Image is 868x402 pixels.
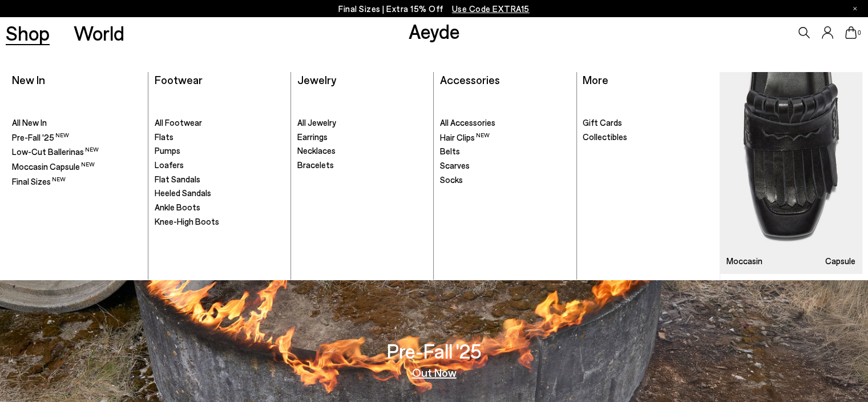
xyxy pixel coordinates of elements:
a: All Footwear [155,117,285,129]
img: Mobile_e6eede4d-78b8-4bd1-ae2a-4197e375e133_900x.jpg [720,72,862,273]
a: Earrings [297,132,427,143]
a: Hair Clips [440,132,570,144]
a: All Accessories [440,117,570,129]
h3: Capsule [825,257,855,265]
h3: Pre-Fall '25 [387,341,482,361]
a: Loafers [155,160,285,171]
span: Gift Cards [583,117,622,128]
a: Collectibles [583,132,713,143]
span: Hair Clips [440,132,490,142]
span: Flat Sandals [155,174,200,184]
span: Heeled Sandals [155,188,211,198]
a: Shop [6,23,50,43]
a: Pre-Fall '25 [12,132,142,144]
span: Low-Cut Ballerinas [12,146,99,157]
a: Heeled Sandals [155,188,285,199]
a: All New In [12,117,142,129]
a: Ankle Boots [155,202,285,213]
a: Knee-High Boots [155,216,285,228]
a: Necklaces [297,145,427,157]
span: Flats [155,132,173,142]
span: Loafers [155,160,184,170]
a: 0 [845,26,857,39]
a: Flats [155,132,285,143]
a: World [74,23,124,43]
a: Pumps [155,145,285,157]
a: Bracelets [297,160,427,171]
a: All Jewelry [297,117,427,129]
span: All Accessories [440,117,495,128]
a: Moccasin Capsule [12,161,142,173]
a: New In [12,73,45,86]
a: Accessories [440,73,500,86]
a: Belts [440,146,570,157]
a: Moccasin Capsule [720,72,862,273]
span: Socks [440,174,463,185]
span: Scarves [440,160,470,170]
a: Aeyde [409,19,460,43]
p: Final Sizes | Extra 15% Off [338,2,530,16]
span: Bracelets [297,160,334,170]
a: More [583,73,608,86]
span: All New In [12,117,47,128]
a: Low-Cut Ballerinas [12,146,142,158]
span: Belts [440,146,460,156]
a: Gift Cards [583,117,713,129]
a: Flat Sandals [155,174,285,185]
a: Socks [440,174,570,186]
span: All Footwear [155,117,202,128]
span: All Jewelry [297,117,336,128]
span: Collectibles [583,132,627,142]
span: Pre-Fall '25 [12,132,69,142]
span: Pumps [155,145,180,156]
span: Necklaces [297,145,336,156]
span: Moccasin Capsule [12,161,95,172]
span: Knee-High Boots [155,216,219,226]
a: Jewelry [297,73,336,86]
span: Ankle Boots [155,202,200,212]
span: 0 [857,30,862,36]
a: Footwear [155,73,203,86]
a: Scarves [440,160,570,172]
span: Navigate to /collections/ss25-final-sizes [452,3,530,14]
span: Earrings [297,132,328,142]
h3: Moccasin [726,257,762,265]
span: Final Sizes [12,176,66,186]
a: Out Now [412,367,457,378]
a: Final Sizes [12,176,142,188]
